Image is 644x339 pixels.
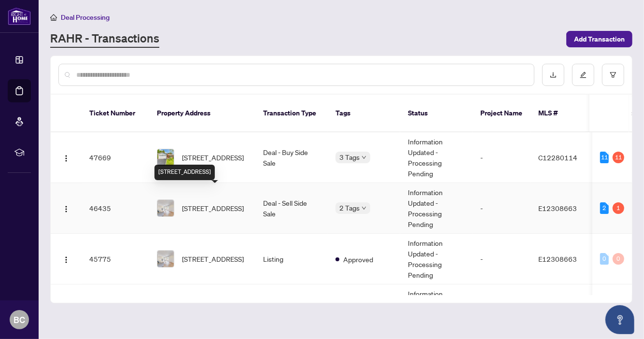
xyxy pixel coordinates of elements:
button: Add Transaction [566,31,632,47]
span: edit [580,71,587,78]
button: download [542,64,564,86]
span: [STREET_ADDRESS] [182,203,244,213]
th: Ticket Number [82,95,149,132]
div: 2 [600,202,609,214]
button: filter [602,64,624,86]
button: Open asap [605,305,634,334]
span: Deal Processing [61,13,110,22]
td: Information Updated - Processing Pending [400,183,473,234]
div: 0 [600,253,609,265]
img: thumbnail-img [157,200,174,216]
th: Transaction Type [255,95,328,132]
span: [STREET_ADDRESS] [182,254,244,264]
td: 45775 [82,234,149,284]
span: download [550,71,557,78]
th: Status [400,95,473,132]
td: Deal - Buy Side Sale [255,132,328,183]
td: Listing [255,234,328,284]
td: - [473,284,531,335]
img: Logo [62,256,70,264]
img: thumbnail-img [157,149,174,166]
td: Information Updated - Processing Pending [400,234,473,284]
a: RAHR - Transactions [50,30,159,48]
td: 44501 [82,284,149,335]
td: Listing - Lease [255,284,328,335]
td: 47669 [82,132,149,183]
button: Logo [58,251,74,267]
td: Deal - Sell Side Sale [255,183,328,234]
td: Information Updated - Processing Pending [400,132,473,183]
span: Approved [343,254,373,265]
span: filter [610,71,616,78]
span: E12308663 [538,254,577,263]
span: BC [14,313,25,326]
td: - [473,183,531,234]
span: 3 Tags [339,152,360,163]
span: [STREET_ADDRESS] [182,152,244,163]
td: - [473,234,531,284]
button: Logo [58,200,74,216]
th: Tags [328,95,400,132]
td: 46435 [82,183,149,234]
span: Add Transaction [574,31,625,47]
div: 0 [613,253,624,265]
div: [STREET_ADDRESS] [154,165,215,180]
span: home [50,14,57,21]
button: Logo [58,150,74,165]
div: 11 [613,152,624,163]
img: Logo [62,205,70,213]
img: thumbnail-img [157,251,174,267]
span: C12280114 [538,153,577,162]
button: edit [572,64,594,86]
th: Property Address [149,95,255,132]
th: MLS # [531,95,588,132]
span: down [362,206,366,211]
img: logo [8,7,31,25]
div: 11 [600,152,609,163]
span: down [362,155,366,160]
div: 1 [613,202,624,214]
td: Information Updated - Processing Pending [400,284,473,335]
span: 2 Tags [339,202,360,213]
td: - [473,132,531,183]
img: Logo [62,155,70,162]
span: E12308663 [538,204,577,212]
th: Project Name [473,95,531,132]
